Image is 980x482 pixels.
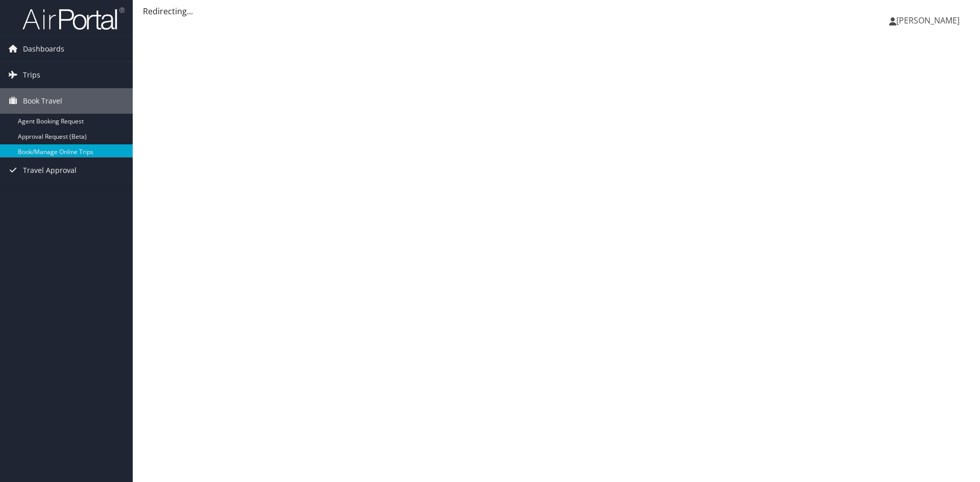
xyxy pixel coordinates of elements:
[143,5,970,17] div: Redirecting...
[23,36,64,62] span: Dashboards
[889,5,970,36] a: [PERSON_NAME]
[896,15,960,26] span: [PERSON_NAME]
[22,7,125,31] img: airportal-logo.png
[23,88,62,114] span: Book Travel
[23,158,77,183] span: Travel Approval
[23,62,40,88] span: Trips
